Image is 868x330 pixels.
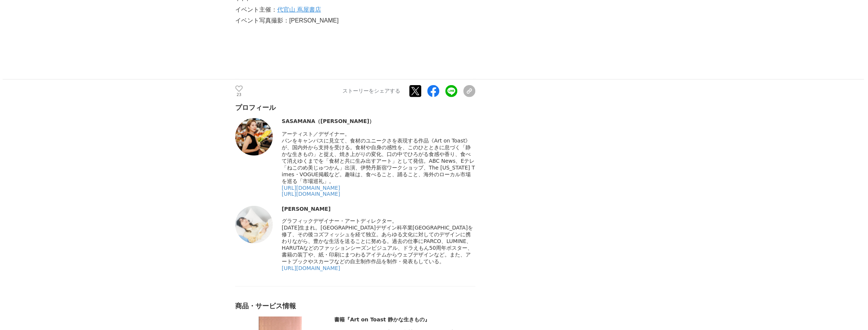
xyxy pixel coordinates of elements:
p: イベント写真撮影：[PERSON_NAME] [235,15,475,26]
span: アーティスト／デザイナー。 [282,131,350,137]
p: イベント主催： [235,4,475,15]
a: [URL][DOMAIN_NAME] [282,185,340,191]
a: [URL][DOMAIN_NAME] [282,191,340,197]
p: ストーリーをシェアする [342,88,400,94]
a: 代官山 蔦屋書店 [277,6,321,13]
div: [PERSON_NAME] [282,206,475,212]
span: グラフィックデザイナー・アートディレクター。 [282,218,397,224]
a: [URL][DOMAIN_NAME] [282,265,340,271]
div: SASAMANA（[PERSON_NAME]） [282,118,475,125]
p: 23 [235,93,243,97]
div: 書籍『Art on Toast 静かな生きもの』 [334,316,475,323]
img: thumbnail_7f5801f0-3ba1-11f0-807c-f175f4b309fe.jpg [235,206,273,243]
div: プロフィール [235,103,475,112]
div: 商品・サービス情報 [235,301,475,310]
span: パンをキャンバスに見立て、食材のユニークさを表現する作品《Art on Toast》が、国内外から支持を受ける。食材や自身の感性を、このひとときに息づく「静かな生きもの」と捉え、焼き上がりの変化... [282,138,475,184]
img: thumbnail_c379ed60-3ba0-11f0-8652-17ff272dea41.jpg [235,118,273,156]
span: [DATE]生まれ。[GEOGRAPHIC_DATA]デザイン科卒業[GEOGRAPHIC_DATA]を修了、その後コズフィッシュを経て独立。あらゆる文化に対してのデザインに携わりながら、豊かな... [282,225,473,264]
